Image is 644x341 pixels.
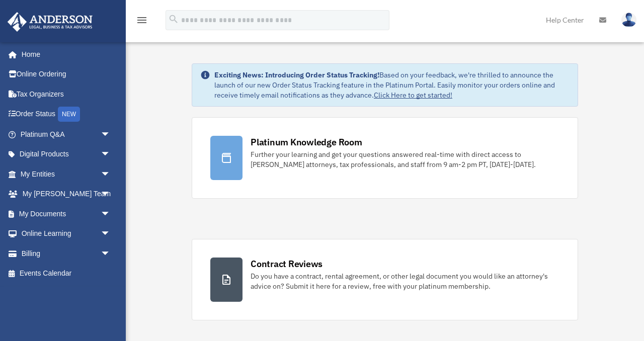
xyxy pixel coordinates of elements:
[251,149,559,169] div: Further your learning and get your questions answered real-time with direct access to [PERSON_NAM...
[136,14,148,26] i: menu
[7,204,126,224] a: My Documentsarrow_drop_down
[7,144,126,164] a: Digital Productsarrow_drop_down
[214,70,379,79] strong: Exciting News: Introducing Order Status Tracking!
[101,184,121,205] span: arrow_drop_down
[101,124,121,145] span: arrow_drop_down
[5,12,96,32] img: Anderson Advisors Platinum Portal
[101,224,121,244] span: arrow_drop_down
[192,239,578,320] a: Contract Reviews Do you have a contract, rental agreement, or other legal document you would like...
[7,84,126,104] a: Tax Organizers
[621,13,636,27] img: User Pic
[192,117,578,199] a: Platinum Knowledge Room Further your learning and get your questions answered real-time with dire...
[251,136,362,148] div: Platinum Knowledge Room
[7,64,126,84] a: Online Ordering
[7,243,126,264] a: Billingarrow_drop_down
[101,204,121,224] span: arrow_drop_down
[7,104,126,125] a: Order StatusNEW
[101,243,121,264] span: arrow_drop_down
[251,271,559,291] div: Do you have a contract, rental agreement, or other legal document you would like an attorney's ad...
[101,144,121,165] span: arrow_drop_down
[7,224,126,244] a: Online Learningarrow_drop_down
[7,44,121,64] a: Home
[58,107,80,122] div: NEW
[101,164,121,185] span: arrow_drop_down
[168,14,179,25] i: search
[136,18,148,26] a: menu
[251,258,323,270] div: Contract Reviews
[7,124,126,144] a: Platinum Q&Aarrow_drop_down
[7,264,126,284] a: Events Calendar
[7,184,126,204] a: My [PERSON_NAME] Teamarrow_drop_down
[7,164,126,184] a: My Entitiesarrow_drop_down
[374,91,452,100] a: Click Here to get started!
[214,70,570,100] div: Based on your feedback, we're thrilled to announce the launch of our new Order Status Tracking fe...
